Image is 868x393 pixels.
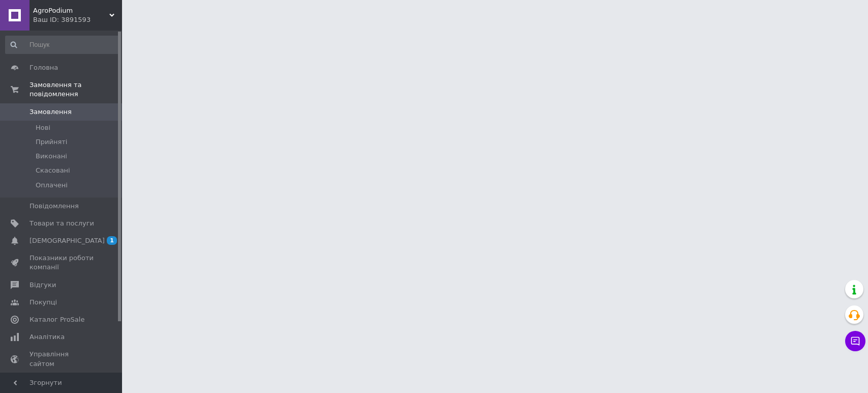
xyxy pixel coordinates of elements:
[107,236,117,245] span: 1
[29,280,56,290] span: Відгуки
[29,315,84,324] span: Каталог ProSale
[29,107,72,117] span: Замовлення
[5,36,119,54] input: Пошук
[36,152,67,161] span: Виконані
[36,181,68,190] span: Оплачені
[29,80,122,99] span: Замовлення та повідомлення
[36,123,50,132] span: Нові
[29,202,79,211] span: Повідомлення
[29,332,65,342] span: Аналітика
[29,63,58,72] span: Головна
[33,6,109,15] span: AgroPodium
[29,236,105,245] span: [DEMOGRAPHIC_DATA]
[29,350,94,368] span: Управління сайтом
[33,15,122,24] div: Ваш ID: 3891593
[29,298,57,307] span: Покупці
[36,137,67,147] span: Прийняті
[29,219,94,228] span: Товари та послуги
[29,254,94,272] span: Показники роботи компанії
[36,166,70,175] span: Скасовані
[845,331,865,351] button: Чат з покупцем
